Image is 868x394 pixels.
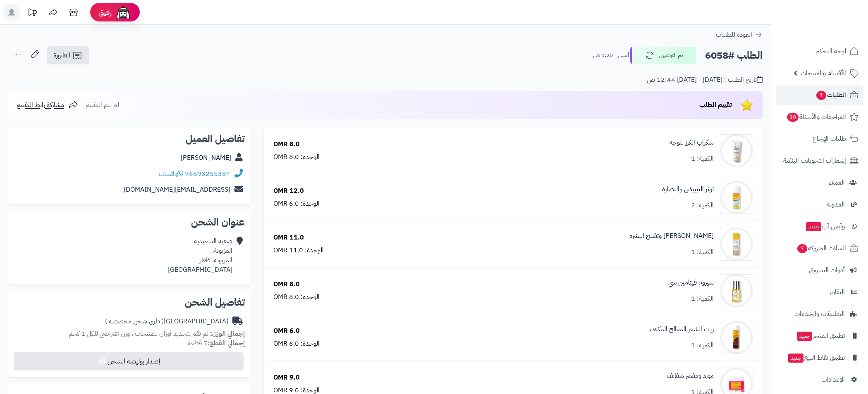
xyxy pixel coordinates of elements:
[699,100,732,110] span: تقييم الطلب
[776,41,863,61] a: لوحة التحكم
[188,338,245,348] small: 7 قطعة
[15,297,245,307] h2: تفاصيل الشحن
[53,50,70,60] span: الفاتورة
[776,304,863,324] a: التطبيقات والخدمات
[783,155,846,166] span: إشعارات التحويلات البنكية
[776,195,863,214] a: المدونة
[124,185,230,195] a: [EMAIL_ADDRESS][DOMAIN_NAME]
[806,222,821,231] span: جديد
[776,107,863,127] a: المراجعات والأسئلة20
[821,374,845,385] span: الإعدادات
[776,282,863,302] a: التقارير
[716,30,763,40] a: العودة للطلبات
[776,238,863,258] a: السلات المتروكة7
[185,169,230,179] a: 96893255384
[14,352,244,370] button: إصدار بوليصة الشحن
[801,67,846,79] span: الأقسام والمنتجات
[629,231,714,241] a: [PERSON_NAME] وتفتيح البشرة
[812,23,860,40] img: logo-2.png
[815,45,846,57] span: لوحة التحكم
[776,326,863,346] a: تطبيق المتجرجديد
[691,294,714,304] div: الكمية: 1
[273,140,300,149] div: 8.0 OMR
[720,274,753,307] img: 1739578857-cm516j38p0mpi01kl159h85d2_C_SEURM-09-90x90.jpg
[273,186,304,196] div: 12.0 OMR
[794,308,845,320] span: التطبيقات والخدمات
[815,89,846,101] span: الطلبات
[776,260,863,280] a: أدوات التسويق
[273,233,304,242] div: 11.0 OMR
[105,316,164,326] span: ( طرق شحن مخصصة )
[691,247,714,257] div: الكمية: 1
[105,317,228,326] div: [GEOGRAPHIC_DATA]
[69,329,208,339] span: لم تقم بتحديد أوزان للمنتجات ، وزن افتراضي للكل 1 كجم
[720,321,753,354] img: 1739580300-cm5169jxs0mpc01klg4yt5kpz_HAIR_OIL-05-90x90.jpg
[809,264,845,276] span: أدوات التسويق
[716,30,752,40] span: العودة للطلبات
[720,134,753,167] img: 1739572853-cm5o8j8wv00ds01n3eshk8ty1_cherry-90x90.png
[829,286,845,298] span: التقارير
[776,173,863,192] a: العملاء
[208,338,245,348] strong: إجمالي القطع:
[273,280,300,289] div: 8.0 OMR
[816,91,826,100] span: 1
[670,138,714,147] a: سكراب الكرز للوجه
[797,332,812,341] span: جديد
[273,326,300,336] div: 6.0 OMR
[647,75,763,85] div: تاريخ الطلب : [DATE] - [DATE] 12:44 ص
[787,113,799,122] span: 20
[788,354,803,363] span: جديد
[787,352,845,363] span: تطبيق نقاط البيع
[805,221,845,232] span: وآتس آب
[273,339,320,349] div: الوحدة: 6.0 OMR
[650,325,714,334] a: زيت الشعر المعالج المكثف
[15,217,245,227] h2: عنوان الشحن
[786,111,846,123] span: المراجعات والأسئلة
[181,153,231,163] a: [PERSON_NAME]
[829,177,845,188] span: العملاء
[776,370,863,389] a: الإعدادات
[691,201,714,210] div: الكمية: 2
[797,244,807,253] span: 7
[115,4,132,21] img: ai-face.png
[776,129,863,149] a: طلبات الإرجاع
[691,154,714,164] div: الكمية: 1
[667,371,714,381] a: مورد ومقشر شفايف
[827,199,845,210] span: المدونة
[273,246,324,255] div: الوحدة: 11.0 OMR
[796,242,846,254] span: السلات المتروكة
[630,47,696,64] button: تم التوصيل
[22,4,43,23] a: تحديثات المنصة
[776,85,863,105] a: الطلبات1
[210,329,245,339] strong: إجمالي الوزن:
[17,100,78,110] a: مشاركة رابط التقييم
[159,169,183,179] a: واتساب
[273,199,320,209] div: الوحدة: 6.0 OMR
[273,373,300,382] div: 9.0 OMR
[813,133,846,145] span: طلبات الإرجاع
[776,151,863,171] a: إشعارات التحويلات البنكية
[593,51,629,59] small: أمس - 1:20 ص
[17,100,64,110] span: مشاركة رابط التقييم
[98,7,112,17] span: رفيق
[86,100,119,110] span: لم يتم التقييم
[47,46,89,64] a: الفاتورة
[776,348,863,368] a: تطبيق نقاط البيعجديد
[720,181,753,214] img: 1739577595-cm51khrme0n1z01klhcir4seo_WHITING_TONER-01-90x90.jpg
[273,292,320,302] div: الوحدة: 8.0 OMR
[796,330,845,342] span: تطبيق المتجر
[273,152,320,162] div: الوحدة: 8.0 OMR
[776,216,863,236] a: وآتس آبجديد
[720,228,753,261] img: 1739578197-cm52dour10ngp01kla76j4svp_WHITENING_HYDRATE-01-90x90.jpg
[705,47,763,64] h2: الطلب #6058
[662,185,714,194] a: تونر التبييض والنضارة
[668,278,714,287] a: سيروم فيتامين سي
[691,341,714,350] div: الكمية: 1
[168,237,232,274] div: صفية السعيدية المزيونة، المزيونة، ظفار [GEOGRAPHIC_DATA]
[15,134,245,144] h2: تفاصيل العميل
